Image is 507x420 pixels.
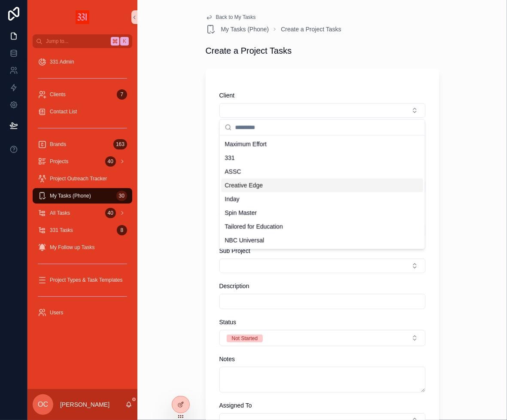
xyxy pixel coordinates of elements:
span: Project Outreach Tracker [50,175,107,182]
span: All Tasks [50,210,70,216]
div: Suggestions [220,136,425,249]
span: My Follow up Tasks [50,244,94,251]
span: ASSC [225,167,241,176]
div: 163 [113,139,127,149]
span: 331 Admin [50,58,74,65]
span: 331 [225,154,235,162]
span: Users [50,309,63,316]
a: 331 Admin [33,54,132,70]
span: My Tasks (Phone) [221,25,269,33]
a: Clients7 [33,87,132,102]
span: My Tasks (Phone) [50,192,91,199]
a: My Follow up Tasks [33,240,132,255]
div: scrollable content [27,48,137,332]
span: Tailored for Education [225,222,283,231]
span: Assigned To [219,402,252,409]
span: Status [219,319,237,326]
a: My Tasks (Phone) [206,24,269,34]
button: Select Button [219,103,425,118]
span: 331 Tasks [50,227,73,234]
a: Users [33,305,132,320]
a: My Tasks (Phone)30 [33,188,132,204]
button: Select Button [219,259,425,273]
span: Description [219,283,249,289]
span: Creative Edge [225,181,263,190]
p: [PERSON_NAME] [60,400,109,409]
span: Notes [219,356,235,362]
span: Maximum Effort [225,140,267,149]
span: Contact List [50,108,77,115]
a: Projects40 [33,154,132,169]
div: 30 [116,191,127,201]
button: Select Button [219,330,425,346]
div: 40 [105,208,116,218]
span: Client [219,92,235,99]
a: All Tasks40 [33,205,132,221]
span: Clients [50,91,66,98]
a: Create a Project Tasks [281,25,341,33]
span: Spin Master [225,209,257,217]
span: NBC Universal [225,236,264,245]
a: Project Outreach Tracker [33,171,132,186]
div: 40 [105,156,116,167]
div: 7 [117,89,127,100]
div: 8 [117,225,127,235]
button: Jump to...K [33,34,132,48]
a: 331 Tasks8 [33,222,132,238]
span: Sub Project [219,247,250,254]
div: Not Started [232,335,258,342]
img: App logo [76,10,89,24]
a: Brands163 [33,137,132,152]
span: Inday [225,195,240,204]
h1: Create a Project Tasks [206,45,292,57]
span: Back to My Tasks [216,14,256,21]
a: Back to My Tasks [206,14,256,21]
span: OC [38,399,48,410]
span: Project Types & Task Templates [50,277,122,283]
span: Brands [50,141,66,148]
span: Projects [50,158,68,165]
a: Contact List [33,104,132,119]
a: Project Types & Task Templates [33,272,132,288]
span: Jump to... [46,38,107,45]
span: K [121,38,128,45]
